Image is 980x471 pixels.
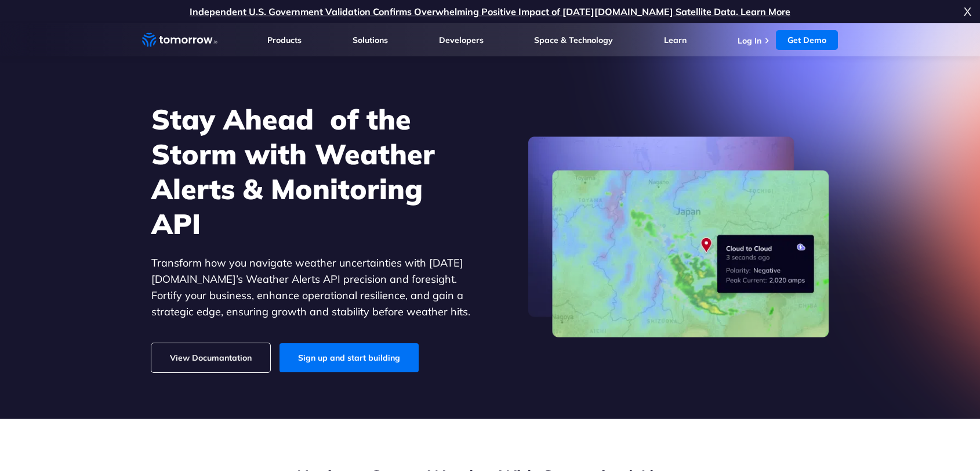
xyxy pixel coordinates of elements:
a: Solutions [353,35,388,45]
a: Sign up and start building [280,343,419,372]
a: Independent U.S. Government Validation Confirms Overwhelming Positive Impact of [DATE][DOMAIN_NAM... [190,6,790,17]
p: Transform how you navigate weather uncertainties with [DATE][DOMAIN_NAME]’s Weather Alerts API pr... [151,255,470,320]
a: Learn [664,35,687,45]
a: Developers [439,35,484,45]
a: View Documantation [151,343,270,372]
h1: Stay Ahead of the Storm with Weather Alerts & Monitoring API [151,102,470,241]
a: Log In [738,35,761,46]
a: Products [267,35,302,45]
a: Home link [142,31,217,49]
a: Get Demo [776,30,838,50]
a: Space & Technology [534,35,613,45]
